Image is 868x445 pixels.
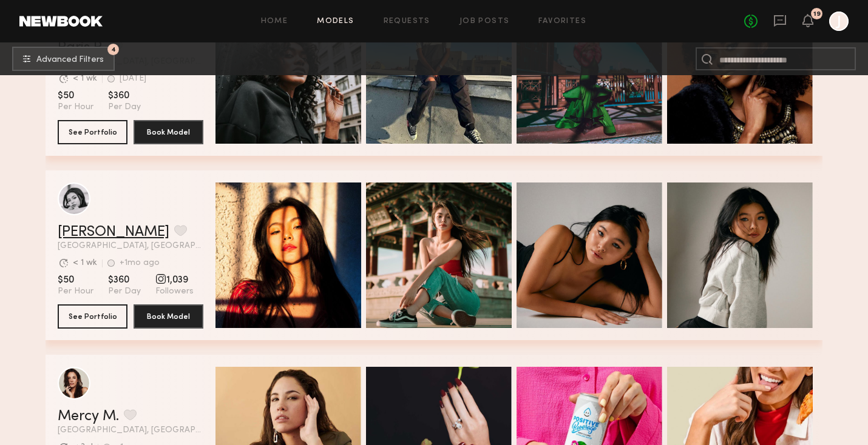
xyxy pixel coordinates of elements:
[120,75,146,83] div: [DATE]
[73,75,97,83] div: < 1 wk
[134,304,203,329] button: Book Model
[58,242,203,250] span: [GEOGRAPHIC_DATA], [GEOGRAPHIC_DATA]
[111,47,116,52] span: 4
[108,274,141,286] span: $360
[566,251,639,262] span: Quick Preview
[134,120,203,144] button: Book Model
[58,426,203,435] span: [GEOGRAPHIC_DATA], [GEOGRAPHIC_DATA]
[58,274,93,286] span: $50
[538,18,586,25] a: Favorites
[829,12,849,31] a: J
[459,18,510,25] a: Job Posts
[384,18,430,25] a: Requests
[58,90,93,102] span: $50
[73,259,97,267] div: < 1 wk
[716,251,789,262] span: Quick Preview
[261,18,288,25] a: Home
[12,47,115,71] button: 4Advanced Filters
[317,18,354,25] a: Models
[108,90,141,102] span: $360
[155,286,194,297] span: Followers
[265,251,337,262] span: Quick Preview
[155,274,194,286] span: 1,039
[36,56,104,64] span: Advanced Filters
[58,304,127,329] button: See Portfolio
[813,11,821,18] div: 19
[415,251,488,262] span: Quick Preview
[120,259,160,267] div: +1mo ago
[58,225,169,239] a: [PERSON_NAME]
[58,102,93,113] span: Per Hour
[58,120,127,144] button: See Portfolio
[58,286,93,297] span: Per Hour
[108,286,141,297] span: Per Day
[108,102,141,113] span: Per Day
[58,409,119,424] a: Mercy M.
